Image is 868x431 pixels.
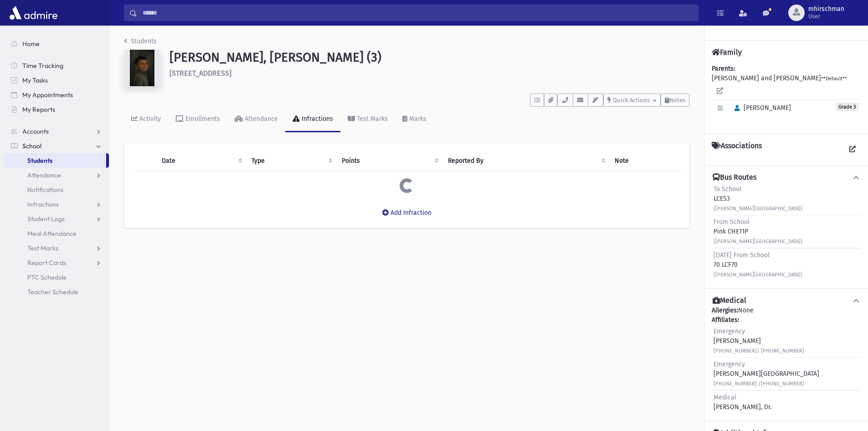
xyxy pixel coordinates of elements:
span: Time Tracking [22,62,63,70]
span: Home [22,40,40,48]
a: Student Logs [4,212,109,226]
div: Attendance [243,115,278,123]
small: [PHONE_NUMBER] /[PHONE_NUMBER] [714,381,804,387]
a: Marks [395,107,434,132]
b: Allergies: [712,306,738,314]
a: Students [124,37,157,45]
small: [PHONE_NUMBER]/ [PHONE_NUMBER] [714,348,804,354]
a: My Reports [4,102,109,117]
input: Search [137,5,698,21]
span: User [808,13,844,20]
span: From School [714,218,750,226]
button: Add Infraction [376,204,437,221]
span: PTC Schedule [27,273,67,281]
h6: [STREET_ADDRESS] [169,69,689,78]
button: Medical [712,296,861,306]
span: My Tasks [22,76,48,84]
a: Students [4,153,106,168]
th: Reported By [442,151,609,171]
th: Type [246,151,336,171]
nav: breadcrumb [124,36,157,50]
span: Teacher Schedule [27,288,78,296]
h4: Associations [712,141,762,158]
span: Test Marks [27,244,58,252]
a: Test Marks [4,241,109,255]
a: My Tasks [4,73,109,88]
div: Marks [407,115,426,123]
h1: [PERSON_NAME], [PERSON_NAME] (3) [169,50,689,65]
h4: Bus Routes [713,173,756,182]
button: Bus Routes [712,173,861,182]
div: Infractions [300,115,333,123]
b: Affiliates: [712,316,739,324]
span: Grade 3 [836,103,859,111]
a: Report Cards [4,255,109,270]
div: [PERSON_NAME][GEOGRAPHIC_DATA] [714,359,819,388]
div: None [712,306,861,414]
a: Meal Attendance [4,226,109,241]
span: Notifications [27,186,63,194]
a: Infractions [4,197,109,212]
small: ([PERSON_NAME][GEOGRAPHIC_DATA]) [714,206,802,212]
button: Notes [661,93,689,107]
a: Attendance [4,168,109,182]
span: Infractions [27,200,59,208]
h4: Family [712,48,742,57]
b: Parents: [712,65,735,73]
div: Test Marks [355,115,388,123]
a: View all Associations [844,141,861,158]
a: PTC Schedule [4,270,109,285]
a: Accounts [4,124,109,139]
a: Notifications [4,182,109,197]
div: [PERSON_NAME], Dr. [714,393,771,412]
div: Activity [138,115,161,123]
a: Enrollments [168,107,227,132]
a: Home [4,36,109,51]
span: Quick Actions [613,97,650,104]
a: My Appointments [4,88,109,102]
small: ([PERSON_NAME][GEOGRAPHIC_DATA]) [714,239,802,244]
span: [PERSON_NAME] [730,104,791,112]
span: To School [714,185,741,193]
a: Test Marks [340,107,395,132]
span: Emergency [714,327,745,335]
div: Pink CHE11P [714,217,802,246]
button: Quick Actions [603,93,661,107]
img: AdmirePro [7,4,60,22]
div: Enrollments [184,115,220,123]
span: Students [27,156,52,165]
span: Attendance [27,171,61,179]
span: Emergency [714,360,745,368]
a: Activity [124,107,168,132]
span: My Reports [22,105,55,114]
span: My Appointments [22,91,73,99]
h4: Medical [713,296,746,306]
span: mhirschman [808,5,844,13]
a: School [4,139,109,153]
div: 70 LCF70 [714,250,802,279]
span: Report Cards [27,259,66,267]
span: Meal Attendance [27,229,77,238]
span: Student Logs [27,215,65,223]
span: Notes [669,97,685,104]
span: Accounts [22,127,49,135]
th: Note [609,151,682,171]
div: LCES3 [714,184,802,213]
span: Medical [714,394,736,401]
span: School [22,142,41,150]
a: Teacher Schedule [4,285,109,299]
div: [PERSON_NAME] [714,327,804,355]
div: [PERSON_NAME] and [PERSON_NAME] [712,64,861,126]
th: Points [336,151,442,171]
a: Infractions [285,107,340,132]
span: [DATE] From School [714,251,770,259]
a: Attendance [227,107,285,132]
small: ([PERSON_NAME][GEOGRAPHIC_DATA]) [714,272,802,278]
th: Date [156,151,246,171]
a: Time Tracking [4,58,109,73]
